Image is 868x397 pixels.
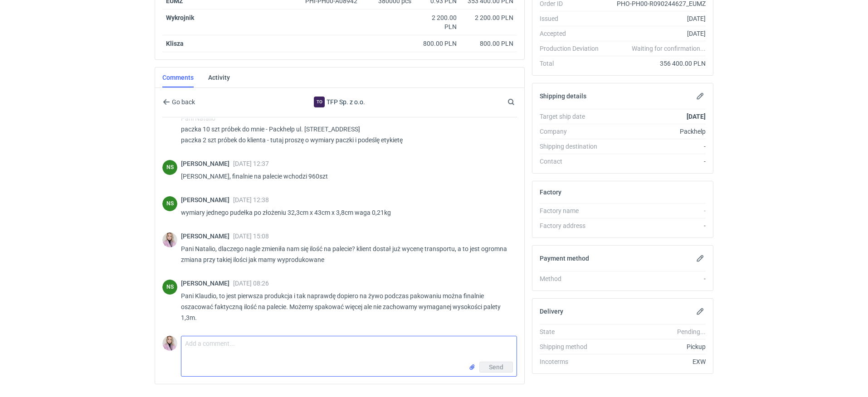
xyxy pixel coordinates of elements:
div: Production Deviation [540,44,606,53]
p: wymiary jednego pudełka po złożeniu 32,3cm x 43cm x 3,8cm waga 0,21kg [181,207,510,218]
div: TFP Sp. z o.o. [265,97,414,107]
span: Send [489,364,503,370]
a: Activity [208,68,230,87]
button: Edit shipping details [695,91,706,102]
div: Issued [540,14,606,23]
span: [DATE] 08:26 [233,280,269,287]
input: Search [506,97,535,107]
div: - [606,221,706,230]
h2: Factory [540,189,561,196]
div: Incoterms [540,357,606,366]
div: Method [540,274,606,283]
div: - [606,274,706,283]
button: Go back [162,97,195,107]
span: [DATE] 15:08 [233,232,269,240]
span: Go back [170,99,195,105]
strong: Klisza [166,40,184,47]
figcaption: NS [162,196,177,211]
div: Factory address [540,221,606,230]
img: Klaudia Wiśniewska [162,232,177,247]
div: EXW [606,357,706,366]
div: Packhelp [606,127,706,136]
img: Klaudia Wiśniewska [162,336,177,351]
span: [DATE] 12:38 [233,196,269,203]
div: 2 200.00 PLN [419,13,457,31]
div: Contact [540,157,606,166]
div: 356 400.00 PLN [606,59,706,68]
div: Total [540,59,606,68]
div: Natalia Stępak [162,196,177,211]
p: Pani Klaudio, to jest pierwsza produkcja i tak naprawdę dopiero na żywo podczas pakowaniu można f... [181,290,510,323]
div: Company [540,127,606,136]
button: Edit payment method [695,253,706,264]
div: State [540,327,606,336]
div: Pickup [606,342,706,351]
h2: Delivery [540,308,563,315]
div: Accepted [540,29,606,38]
figcaption: To [314,97,325,107]
p: Pani Natalio, dlaczego nagle zmieniła nam się ilość na palecie? klient dostał już wycenę transpor... [181,243,510,265]
span: [PERSON_NAME] [181,280,233,287]
div: 2 200.00 PLN [464,13,513,22]
div: - [606,142,706,151]
div: Shipping method [540,342,606,351]
div: - [606,206,706,215]
div: 800.00 PLN [419,39,457,48]
figcaption: NS [162,160,177,175]
h2: Payment method [540,255,589,262]
em: Pending... [677,328,706,335]
div: [DATE] [606,14,706,23]
div: Target ship date [540,112,606,121]
button: Edit delivery details [695,306,706,317]
div: Shipping destination [540,142,606,151]
span: [PERSON_NAME] [181,196,233,203]
div: TFP Sp. z o.o. [314,97,325,107]
a: Comments [162,68,194,87]
span: [DATE] 12:37 [233,160,269,167]
button: Send [479,362,513,373]
em: Waiting for confirmation... [632,44,706,53]
figcaption: NS [162,280,177,295]
div: [DATE] [606,29,706,38]
h2: Shipping details [540,92,586,100]
div: - [606,157,706,166]
span: [PERSON_NAME] [181,160,233,167]
div: Natalia Stępak [162,280,177,295]
p: Pani Natalio paczka 10 szt próbek do mnie - Packhelp ul. [STREET_ADDRESS] paczka 2 szt próbek do ... [181,113,510,145]
span: [PERSON_NAME] [181,232,233,240]
div: 800.00 PLN [464,39,513,48]
strong: [DATE] [687,113,706,120]
strong: Wykrojnik [166,14,194,21]
div: Factory name [540,206,606,215]
div: Natalia Stępak [162,160,177,175]
p: [PERSON_NAME], finalnie na palecie wchodzi 960szt [181,171,510,182]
